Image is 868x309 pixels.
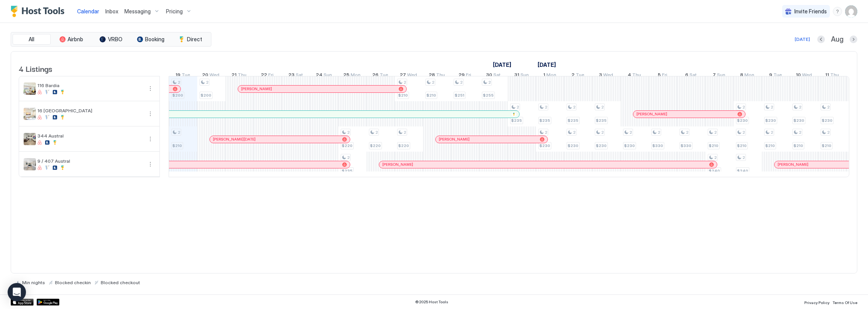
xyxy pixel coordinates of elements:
span: Min nights [22,280,45,285]
span: 2 [799,130,801,135]
a: Privacy Policy [804,298,829,306]
a: September 3, 2025 [597,70,615,81]
a: August 21, 2025 [230,70,249,81]
span: Sat [493,72,501,80]
button: All [13,34,51,45]
div: menu [146,160,155,169]
span: 2 [601,130,604,135]
span: 5 [658,72,661,80]
span: Thu [436,72,445,80]
span: $210 [765,143,775,148]
span: 2 [404,80,406,85]
span: $251 [455,93,464,98]
span: Mon [745,72,755,80]
span: 19 [176,72,180,80]
div: tab-group [11,32,211,47]
a: August 28, 2025 [427,70,447,81]
div: listing image [24,83,36,95]
a: September 11, 2025 [823,70,841,81]
button: More options [146,109,155,118]
a: September 2, 2025 [570,70,586,81]
span: Tue [774,72,782,80]
a: September 5, 2025 [656,70,670,81]
span: Inbox [105,8,118,15]
span: $330 [652,143,663,148]
a: August 31, 2025 [512,70,531,81]
div: listing image [24,108,36,120]
a: August 30, 2025 [484,70,502,81]
span: 2 [742,155,745,160]
span: 2 [545,130,547,135]
span: © 2025 Host Tools [415,299,449,304]
span: $230 [822,118,833,123]
span: Airbnb [68,36,84,43]
a: September 1, 2025 [536,59,558,70]
a: August 20, 2025 [201,70,222,81]
span: 344 Austral [37,133,143,139]
span: 21 [232,72,237,80]
span: 2 [572,72,575,80]
span: Thu [633,72,641,80]
button: Previous month [817,36,825,43]
span: $210 [172,143,182,148]
span: 2 [178,130,180,135]
span: $220 [398,143,409,148]
span: 2 [488,80,491,85]
button: More options [146,160,155,169]
a: September 1, 2025 [541,70,558,81]
button: Booking [132,34,170,45]
span: Sun [520,72,529,80]
span: 2 [178,80,180,85]
span: 2 [404,130,406,135]
span: $210 [794,143,803,148]
span: $330 [681,143,691,148]
span: $220 [370,143,381,148]
span: 2 [432,80,434,85]
span: $230 [539,143,550,148]
span: 2 [686,130,688,135]
span: 2 [827,105,829,110]
a: August 27, 2025 [398,70,419,81]
span: Sat [689,72,697,80]
a: September 10, 2025 [794,70,814,81]
span: 2 [742,130,745,135]
span: $240 [709,168,720,173]
button: Airbnb [52,34,90,45]
span: $210 [398,93,408,98]
span: 6 [685,72,688,80]
span: Tue [182,72,190,80]
a: September 6, 2025 [683,70,699,81]
span: Tue [380,72,388,80]
span: 3 [599,72,602,80]
span: [PERSON_NAME] [439,137,470,142]
span: 9 / 407 Austral [37,158,143,164]
span: 2 [742,105,745,110]
span: Fri [269,72,274,80]
span: 2 [375,130,378,135]
a: September 9, 2025 [768,70,784,81]
span: 28 [429,72,435,80]
div: Open Intercom Messenger [8,283,26,301]
span: $235 [342,168,353,173]
a: August 26, 2025 [371,70,390,81]
span: 116 Bardia [37,83,143,88]
a: August 4, 2025 [491,59,513,70]
span: 2 [601,105,604,110]
a: August 25, 2025 [342,70,363,81]
span: Fri [662,72,668,80]
a: Terms Of Use [833,298,857,306]
span: $235 [596,118,607,123]
span: All [29,36,35,43]
span: Wed [210,72,220,80]
span: Mon [546,72,556,80]
a: Host Tools Logo [11,6,68,17]
span: Thu [830,72,839,80]
span: Mon [351,72,361,80]
span: VRBO [108,36,122,43]
span: 2 [714,155,717,160]
span: Privacy Policy [804,300,829,305]
span: $230 [737,118,748,123]
span: 2 [771,105,773,110]
span: $210 [427,93,436,98]
span: $230 [624,143,635,148]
